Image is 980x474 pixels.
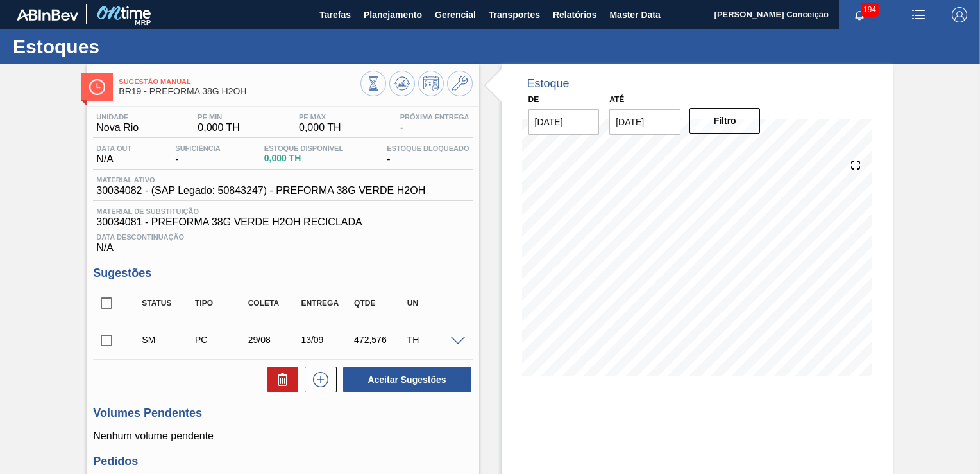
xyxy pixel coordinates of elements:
[192,299,249,308] div: Tipo
[96,207,469,215] span: Material de Substituição
[387,145,469,152] span: Estoque Bloqueado
[93,267,151,279] font: Sugestões
[93,407,472,420] h3: Volumes Pendentes
[299,122,341,134] span: 0,000 TH
[337,365,473,394] div: Aceitar Sugestões
[261,367,298,392] div: Excluir Sugestões
[861,3,879,17] span: 194
[96,176,425,184] span: Material ativo
[319,7,351,22] span: Tarefas
[364,7,422,22] span: Planejamento
[389,71,415,96] button: Atualizar Gráfico
[298,335,355,345] div: 13/09/2025
[192,335,249,345] div: Pedido de Compra
[175,145,220,152] span: Suficiência
[298,299,355,308] div: Entrega
[119,87,360,96] span: BR19 - PREFORMA 38G H2OH
[96,145,131,152] span: Data out
[17,9,78,21] img: TNhmsLtSVTkK8tSr43FrP2fwEKptu5GPRR3wAAAABJRU5ErkJggg==
[528,95,539,104] label: De
[435,7,476,22] span: Gerencial
[952,7,967,22] img: Logout
[264,145,343,152] span: Estoque Disponível
[609,109,680,135] input: dd/mm/yyyy
[609,95,624,104] label: Até
[245,335,303,345] div: 29/08/2025
[351,335,409,345] div: 472,576
[96,122,139,134] span: Nova Rio
[264,154,343,163] span: 0,000 TH
[89,79,105,95] img: Ícone
[839,6,880,24] button: Notificações
[911,7,926,22] img: userActions
[343,367,471,392] button: Aceitar Sugestões
[404,299,462,308] div: UN
[553,7,596,22] span: Relatórios
[96,242,469,254] font: N/A
[198,122,240,134] span: 0,000 TH
[96,216,469,228] span: 30034081 - PREFORMA 38G VERDE H2OH RECICLADA
[384,145,472,165] div: -
[96,154,131,165] font: N/A
[139,335,196,345] div: Sugestão Manual
[489,7,540,22] span: Transportes
[119,78,360,85] span: Sugestão Manual
[198,113,240,121] span: PE MIN
[689,108,761,134] button: Filtro
[351,299,409,308] div: Qtde
[93,430,472,442] p: Nenhum volume pendente
[96,185,425,197] span: 30034082 - (SAP Legado: 50843247) - PREFORMA 38G VERDE H2OH
[400,113,469,121] span: Próxima Entrega
[298,367,337,392] div: Nova sugestão
[172,145,223,165] div: -
[418,71,444,96] button: Programar Estoque
[13,39,241,54] h1: Estoques
[299,113,341,121] span: PE MAX
[96,233,469,241] span: Data Descontinuação
[93,455,472,468] h3: Pedidos
[404,335,462,345] div: TH
[609,7,660,22] span: Master Data
[139,299,196,308] div: Status
[528,109,600,135] input: dd/mm/yyyy
[397,113,473,134] div: -
[527,77,570,91] div: Estoque
[447,71,473,96] button: Ir ao Master Data / Geral
[360,71,386,96] button: Visão Geral dos Estoques
[96,113,139,121] span: Unidade
[245,299,303,308] div: Coleta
